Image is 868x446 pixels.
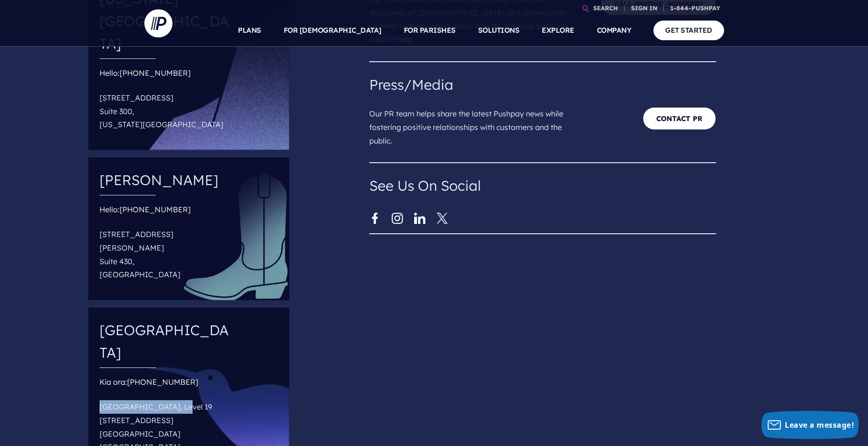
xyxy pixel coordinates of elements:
div: Hello: [100,203,233,285]
a: EXPLORE [542,14,574,47]
h4: [PERSON_NAME] [100,165,233,195]
a: SOLUTIONS [478,14,520,47]
a: FOR PARISHES [404,14,456,47]
a: GET STARTED [653,21,724,40]
a: COMPANY [597,14,631,47]
a: [PHONE_NUMBER] [120,68,191,78]
h4: Press/Media [369,73,717,96]
a: PLANS [238,14,261,47]
a: Contact PR [643,107,716,130]
h4: See Us On Social [369,174,717,197]
p: [STREET_ADDRESS][PERSON_NAME] Suite 430, [GEOGRAPHIC_DATA] [100,224,233,285]
h4: [GEOGRAPHIC_DATA] [100,315,233,367]
div: Hello: [100,66,233,135]
p: [STREET_ADDRESS] Suite 300, [US_STATE][GEOGRAPHIC_DATA] [100,87,233,135]
a: [PHONE_NUMBER] [120,205,191,214]
span: Leave a message! [785,420,854,430]
button: Leave a message! [761,411,859,439]
a: FOR [DEMOGRAPHIC_DATA] [284,14,381,47]
p: Our PR team helps share the latest Pushpay news while fostering positive relationships with custo... [369,96,578,151]
a: [PHONE_NUMBER] [127,377,198,387]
